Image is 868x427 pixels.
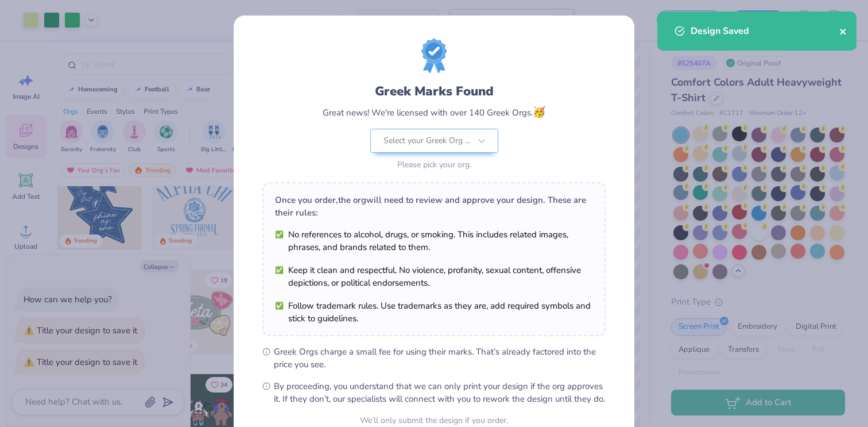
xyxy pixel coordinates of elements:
button: close [839,24,847,38]
span: By proceeding, you understand that we can only print your design if the org approves it. If they ... [274,380,606,405]
img: License badge [421,39,447,73]
li: Follow trademark rules. Use trademarks as they are, add required symbols and stick to guidelines. [275,299,593,325]
div: Great news! We're licensed with over 140 Greek Orgs. [323,105,545,120]
span: Greek Orgs charge a small fee for using their marks. That’s already factored into the price you see. [274,345,606,371]
div: Once you order, the org will need to review and approve your design. These are their rules: [275,194,593,219]
li: Keep it clean and respectful. No violence, profanity, sexual content, offensive depictions, or po... [275,264,593,289]
div: We’ll only submit the design if you order. [360,414,508,426]
span: 🥳 [533,105,545,119]
div: Design Saved [691,24,839,38]
div: Greek Marks Found [375,82,494,101]
li: No references to alcohol, drugs, or smoking. This includes related images, phrases, and brands re... [275,228,593,253]
div: Please pick your org. [370,159,498,171]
